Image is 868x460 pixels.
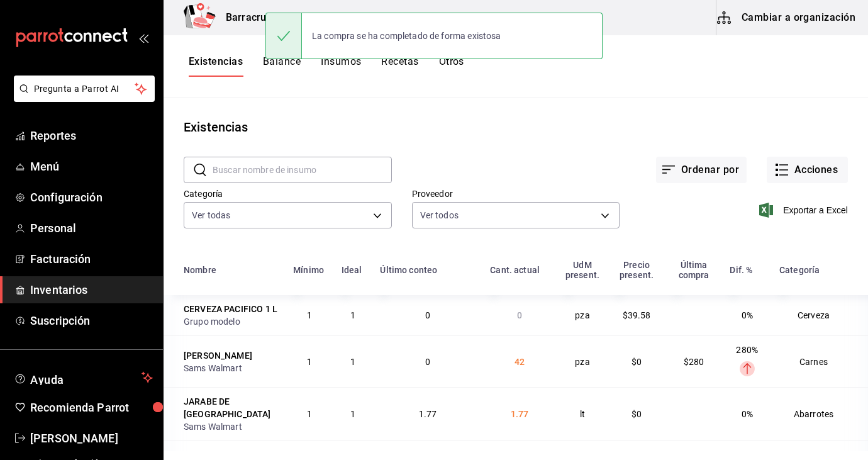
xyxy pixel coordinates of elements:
[184,420,278,433] div: Sams Walmart
[772,335,868,387] td: Carnes
[184,349,252,362] div: [PERSON_NAME]
[14,76,155,102] button: Pregunta a Parrot AI
[302,22,511,50] div: La compra se ha completado de forma existosa
[192,209,230,222] span: Ver todas
[184,265,216,275] div: Nombre
[557,335,608,387] td: pza
[30,399,153,416] span: Recomienda Parrot
[632,409,642,419] span: $0
[380,265,437,275] div: Último conteo
[307,357,312,367] span: 1
[419,409,437,419] span: 1.77
[184,118,248,137] div: Existencias
[767,157,848,183] button: Acciones
[425,310,430,320] span: 0
[557,295,608,335] td: pza
[30,220,153,237] span: Personal
[420,209,459,222] span: Ver todos
[189,55,464,77] div: navigation tabs
[30,127,153,144] span: Reportes
[138,33,148,43] button: open_drawer_menu
[321,55,361,77] button: Insumos
[425,357,430,367] span: 0
[673,260,715,280] div: Última compra
[350,357,355,367] span: 1
[772,387,868,440] td: Abarrotes
[30,281,153,298] span: Inventarios
[623,310,651,320] span: $39.58
[30,370,136,385] span: Ayuda
[412,189,620,198] label: Proveedor
[632,357,642,367] span: $0
[517,310,522,320] span: 0
[684,357,704,367] span: $280
[342,265,362,275] div: Ideal
[779,265,820,275] div: Categoría
[742,310,753,320] span: 0%
[616,260,658,280] div: Precio present.
[9,91,155,104] a: Pregunta a Parrot AI
[213,157,392,182] input: Buscar nombre de insumo
[263,55,301,77] button: Balance
[216,10,386,25] h3: Barracruda ([GEOGRAPHIC_DATA])
[490,265,540,275] div: Cant. actual
[30,430,153,447] span: [PERSON_NAME]
[439,55,464,77] button: Otros
[189,55,243,77] button: Existencias
[307,409,312,419] span: 1
[515,357,525,367] span: 42
[350,409,355,419] span: 1
[564,260,600,280] div: UdM present.
[184,362,278,374] div: Sams Walmart
[511,409,529,419] span: 1.77
[293,265,324,275] div: Mínimo
[184,395,278,420] div: JARABE DE [GEOGRAPHIC_DATA]
[184,315,278,328] div: Grupo modelo
[30,189,153,206] span: Configuración
[772,295,868,335] td: Cerveza
[30,250,153,267] span: Facturación
[30,312,153,329] span: Suscripción
[184,303,277,315] div: CERVEZA PACIFICO 1 L
[736,345,758,355] span: 280%
[184,189,392,198] label: Categoría
[730,265,752,275] div: Dif. %
[381,55,418,77] button: Recetas
[30,158,153,175] span: Menú
[557,387,608,440] td: lt
[34,82,135,96] span: Pregunta a Parrot AI
[656,157,747,183] button: Ordenar por
[350,310,355,320] span: 1
[762,203,848,218] button: Exportar a Excel
[742,409,753,419] span: 0%
[307,310,312,320] span: 1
